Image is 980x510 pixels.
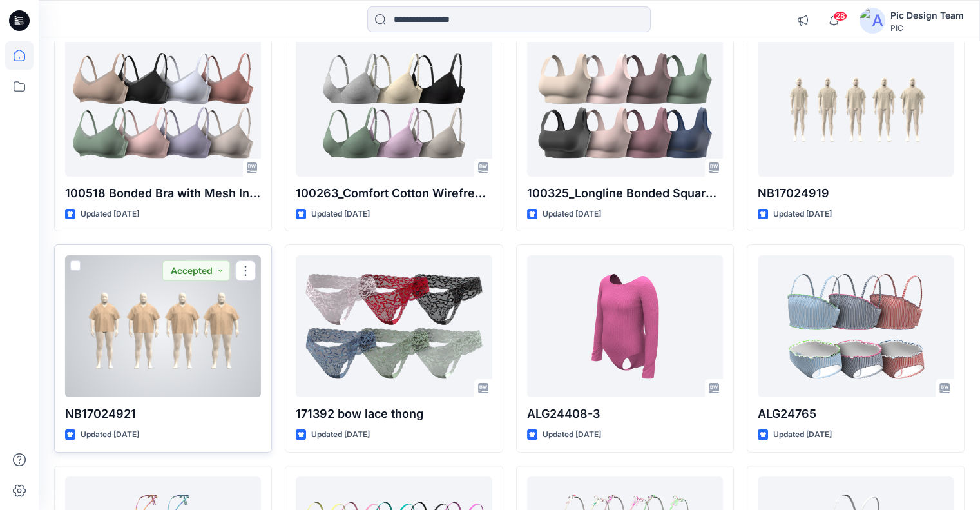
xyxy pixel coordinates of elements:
[311,208,370,221] p: Updated [DATE]
[65,35,261,177] a: 100518 Bonded Bra with Mesh Inserts
[81,208,139,221] p: Updated [DATE]
[758,405,954,423] p: ALG24765
[296,405,492,423] p: 171392 bow lace thong
[890,23,964,33] div: PIC
[833,11,847,21] span: 28
[81,428,139,442] p: Updated [DATE]
[543,428,601,442] p: Updated [DATE]
[543,208,601,221] p: Updated [DATE]
[527,35,723,177] a: 100325_Longline Bonded Square Neck Bra
[758,255,954,397] a: ALG24765
[65,255,261,397] a: NB17024921
[773,428,832,442] p: Updated [DATE]
[773,208,832,221] p: Updated [DATE]
[296,184,492,202] p: 100263_Comfort Cotton Wirefree Bra
[527,405,723,423] p: ALG24408-3
[65,184,261,202] p: 100518 Bonded Bra with Mesh Inserts
[65,405,261,423] p: NB17024921
[758,35,954,177] a: NB17024919
[890,8,964,23] div: Pic Design Team
[860,8,885,34] img: avatar
[296,35,492,177] a: 100263_Comfort Cotton Wirefree Bra
[758,184,954,202] p: NB17024919
[296,255,492,397] a: 171392 bow lace thong
[311,428,370,442] p: Updated [DATE]
[527,255,723,397] a: ALG24408-3
[527,184,723,202] p: 100325_Longline Bonded Square Neck Bra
